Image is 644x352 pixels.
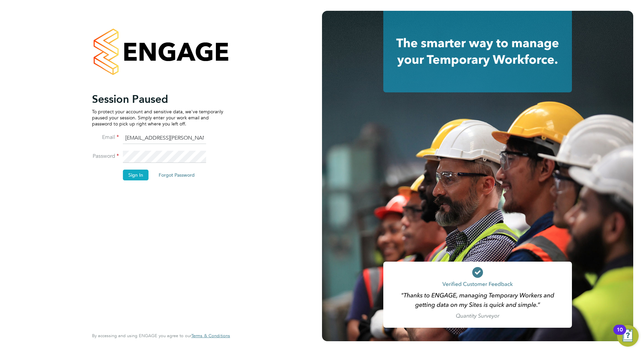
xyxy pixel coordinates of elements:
[191,333,230,339] a: Terms & Conditions
[123,170,149,180] button: Sign In
[92,92,223,106] h2: Session Paused
[92,109,223,127] p: To protect your account and sensitive data, we've temporarily paused your session. Simply enter y...
[92,333,230,339] span: By accessing and using ENGAGE you agree to our
[617,325,639,347] button: Open Resource Center, 10 new notifications
[617,330,623,339] div: 10
[153,170,200,180] button: Forgot Password
[123,132,206,144] input: Enter your work email...
[191,333,230,339] span: Terms & Conditions
[92,134,119,141] label: Email
[92,153,119,160] label: Password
